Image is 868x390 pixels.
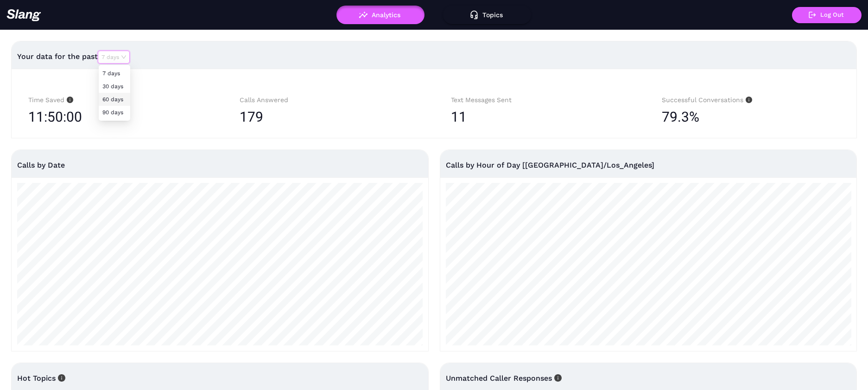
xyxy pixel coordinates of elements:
[102,108,127,117] div: 90 days
[101,51,126,63] span: 7 days
[336,11,424,18] a: Analytics
[6,9,41,21] img: 623511267c55cb56e2f2a487_logo2.png
[102,69,127,78] div: 7 days
[28,96,73,104] span: Time Saved
[17,45,851,68] div: Your data for the past
[443,6,531,24] button: Topics
[451,95,629,105] div: Text Messages Sent
[99,93,130,106] div: 60 days
[102,82,127,91] div: 30 days
[336,6,424,24] button: Analytics
[662,105,699,129] span: 79.3%
[446,374,562,383] span: Unmatched Caller Responses
[552,374,562,382] span: info-circle
[102,95,127,104] div: 60 days
[446,150,851,180] div: Calls by Hour of Day [[GEOGRAPHIC_DATA]/Los_Angeles]
[99,80,130,93] div: 30 days
[99,106,130,119] div: 90 days
[28,105,82,129] span: 11:50:00
[240,109,263,125] span: 179
[17,150,423,180] div: Calls by Date
[240,95,418,105] div: Calls Answered
[17,374,65,383] span: Hot Topics
[662,96,752,104] span: Successful Conversations
[64,97,73,103] span: info-circle
[99,67,130,80] div: 7 days
[792,7,862,23] button: Log Out
[56,374,65,382] span: info-circle
[451,109,467,125] span: 11
[743,97,752,103] span: info-circle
